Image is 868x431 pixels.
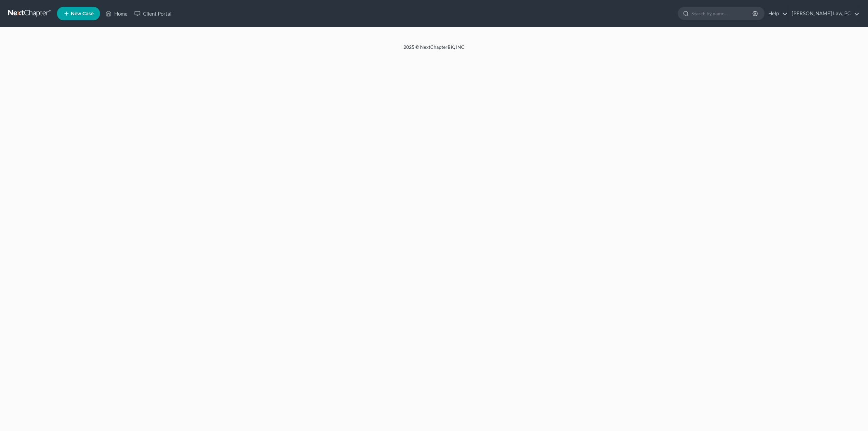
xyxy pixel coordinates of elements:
[241,44,627,56] div: 2025 © NextChapterBK, INC
[71,11,94,16] span: New Case
[102,7,131,20] a: Home
[691,7,753,20] input: Search by name...
[788,7,860,20] a: [PERSON_NAME] Law, PC
[131,7,175,20] a: Client Portal
[765,7,788,20] a: Help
